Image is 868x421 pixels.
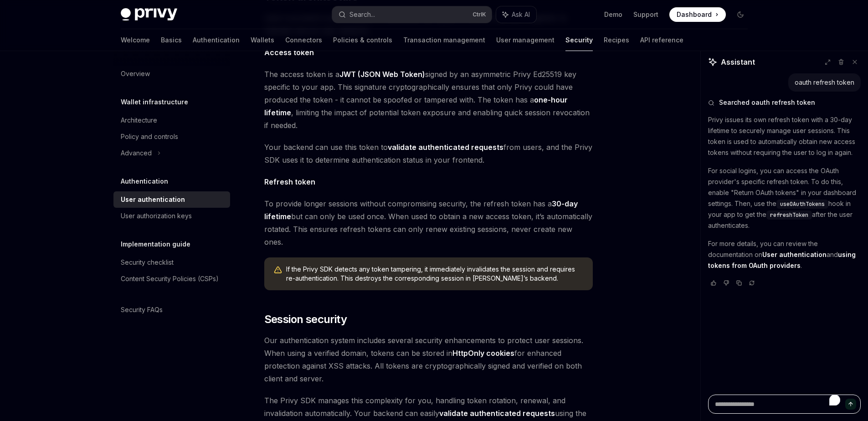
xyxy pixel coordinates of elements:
[770,211,808,219] span: refreshToken
[708,238,861,271] p: For more details, you can review the documentation on and .
[512,10,530,19] span: Ask AI
[845,399,856,410] button: Send message
[264,312,347,327] span: Session security
[604,10,622,19] a: Demo
[762,251,827,259] a: User authentication
[721,56,755,67] span: Assistant
[496,29,555,51] a: User management
[795,78,854,87] div: oauth refresh token
[565,29,593,51] a: Security
[113,208,230,224] a: User authorization keys
[113,271,230,287] a: Content Security Policies (CSPs)
[264,334,593,385] span: Our authentication system includes several security enhancements to protect user sessions. When u...
[264,199,578,221] strong: 30-day lifetime
[403,29,485,51] a: Transaction management
[708,165,861,231] p: For social logins, you can access the OAuth provider's specific refresh token. To do this, enable...
[113,66,230,82] a: Overview
[733,7,748,22] button: Toggle dark mode
[439,409,555,418] a: validate authenticated requests
[264,141,593,166] span: Your backend can use this token to from users, and the Privy SDK uses it to determine authenticat...
[349,9,375,20] div: Search...
[640,29,683,51] a: API reference
[264,48,314,57] strong: Access token
[121,97,188,108] h5: Wallet infrastructure
[121,210,192,221] div: User authorization keys
[161,29,182,51] a: Basics
[604,29,629,51] a: Recipes
[332,6,492,23] button: Search...CtrlK
[121,273,219,284] div: Content Security Policies (CSPs)
[339,70,425,79] a: JWT (JSON Web Token)
[452,349,514,358] strong: HttpOnly cookies
[388,143,503,152] a: validate authenticated requests
[113,254,230,271] a: Security checklist
[708,114,861,158] p: Privy issues its own refresh token with a 30-day lifetime to securely manage user sessions. This ...
[113,302,230,318] a: Security FAQs
[121,131,178,142] div: Policy and controls
[121,176,168,187] h5: Authentication
[708,395,861,414] textarea: To enrich screen reader interactions, please activate Accessibility in Grammarly extension settings
[264,68,593,132] span: The access token is a signed by an asymmetric Privy Ed25519 key specific to your app. This signat...
[708,251,856,270] a: using tokens from OAuth providers
[273,266,282,275] svg: Warning
[285,29,322,51] a: Connectors
[121,148,152,159] div: Advanced
[113,112,230,128] a: Architecture
[121,304,163,315] div: Security FAQs
[121,8,177,21] img: dark logo
[333,29,392,51] a: Policies & controls
[121,239,190,250] h5: Implementation guide
[193,29,240,51] a: Authentication
[286,265,584,283] span: If the Privy SDK detects any token tampering, it immediately invalidates the session and requires...
[669,7,726,22] a: Dashboard
[496,6,536,23] button: Ask AI
[633,10,658,19] a: Support
[121,115,157,126] div: Architecture
[121,29,150,51] a: Welcome
[113,128,230,145] a: Policy and controls
[251,29,274,51] a: Wallets
[708,98,861,107] button: Searched oauth refresh token
[121,68,150,79] div: Overview
[719,98,815,107] span: Searched oauth refresh token
[121,194,185,205] div: User authentication
[264,177,315,186] strong: Refresh token
[677,10,712,19] span: Dashboard
[121,257,174,268] div: Security checklist
[780,200,825,208] span: useOAuthTokens
[264,197,593,248] span: To provide longer sessions without compromising security, the refresh token has a but can only be...
[473,11,486,18] span: Ctrl K
[113,191,230,208] a: User authentication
